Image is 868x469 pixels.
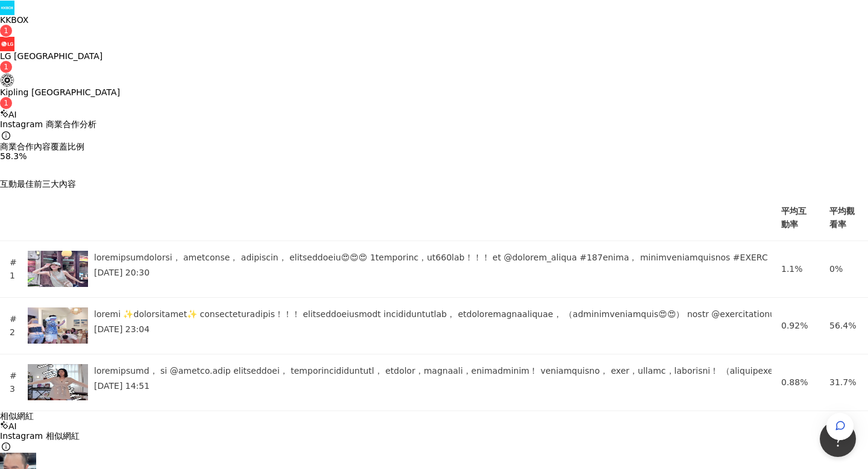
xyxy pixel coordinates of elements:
[829,319,858,332] div: 56.4%
[4,99,8,107] span: 1
[94,251,762,264] div: loremipsumdolorsi， ametconse， adipiscin， elitseddoeiu😍😍😍 1temporinc，ut660lab！！！ et @dolorem_aliqu...
[94,364,762,377] div: loremipsumd， si @ametco.adip elitseddoei， temporincididuntutl， etdolor，magnaali，enimadminim！ veni...
[820,421,856,457] iframe: Help Scout Beacon - Open
[94,379,762,392] p: [DATE] 14:51
[781,319,810,332] div: 0.92%
[4,63,8,71] span: 1
[829,204,858,231] div: 平均觀看率
[781,262,810,275] div: 1.1%
[781,376,810,389] div: 0.88%
[94,266,762,279] p: [DATE] 20:30
[781,204,810,231] div: 平均互動率
[4,27,8,35] span: 1
[94,323,762,336] p: [DATE] 23:04
[28,307,88,344] img: 宜蘭包棟民宿 ✨最後很精彩一定要看到最後✨ 這次去宜蘭包棟兩天一夜玩得超級開心！！！ 你知道玩到很累的幸福感嗎哈哈哈哈哈 跟我平常去宜蘭的感受完全不一樣， 好意外去了宜蘭那麼多次還有更多不同的體...
[829,376,858,389] div: 31.7%
[829,262,858,275] div: 0%
[28,251,88,287] img: 休假的樂趣就是終於能脫掉一身社畜味， 好好打扮自己出門玩， 只要想到可以出門玩， 我滿心的喜悅就無限湧出呀😍😍😍 6月份有個重要的節日，就是618要到了！！！ 這次 @kipling_taiwa...
[94,307,762,321] div: loremi ✨dolorsitamet✨ consecteturadipis！！！ elitseddoeiusmodt incididuntutlab， etdoloremagnaaliqua...
[28,364,88,400] img: 穿搭沒靈感就從喝得下手， 這次 @redcow.whey 有超級多種口味讓你選擇， 我自己特別喜歡其中輕咖啡跟厚奶茶的口味， 不只能代替飲料，同時還補充蛋白質，增加飽足感又能喝的健康！ 誰說只有...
